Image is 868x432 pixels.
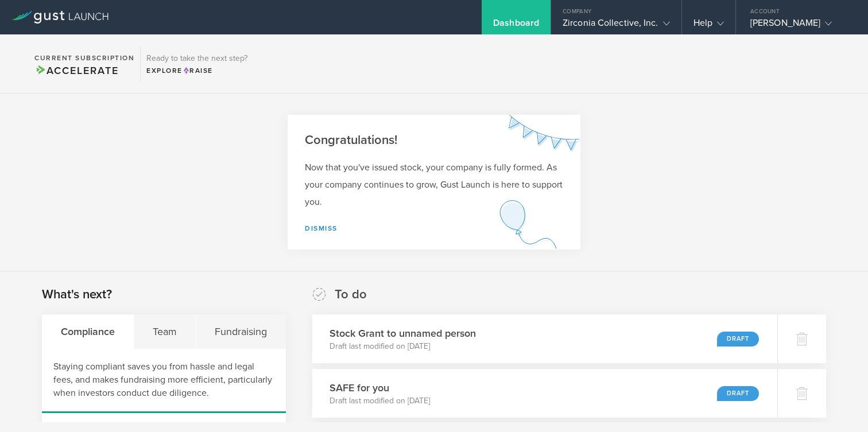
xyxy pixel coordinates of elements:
h2: To do [335,286,367,303]
p: Draft last modified on [DATE] [330,395,430,407]
div: Help [693,17,724,34]
h2: What's next? [42,286,112,303]
div: [PERSON_NAME] [750,17,848,34]
div: Fundraising [196,314,285,349]
div: SAFE for youDraft last modified on [DATE]Draft [312,369,777,418]
h3: Ready to take the next step? [146,55,247,63]
h3: Stock Grant to unnamed person [330,326,476,341]
div: Dashboard [493,17,539,34]
h3: SAFE for you [330,380,430,395]
div: Compliance [42,314,134,349]
div: Staying compliant saves you from hassle and legal fees, and makes fundraising more efficient, par... [42,349,286,413]
div: Team [134,314,196,349]
p: Draft last modified on [DATE] [330,341,476,352]
div: Explore [146,65,247,76]
div: Stock Grant to unnamed personDraft last modified on [DATE]Draft [312,314,777,363]
span: Raise [183,67,213,75]
span: Accelerate [34,64,118,77]
div: Draft [717,386,759,401]
h2: Current Subscription [34,55,134,61]
div: Ready to take the next step?ExploreRaise [140,46,253,81]
a: Dismiss [305,224,338,232]
h2: Congratulations! [305,132,563,149]
div: Draft [717,332,759,347]
p: Now that you've issued stock, your company is fully formed. As your company continues to grow, Gu... [305,159,563,211]
div: Zirconia Collective, Inc. [563,17,670,34]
